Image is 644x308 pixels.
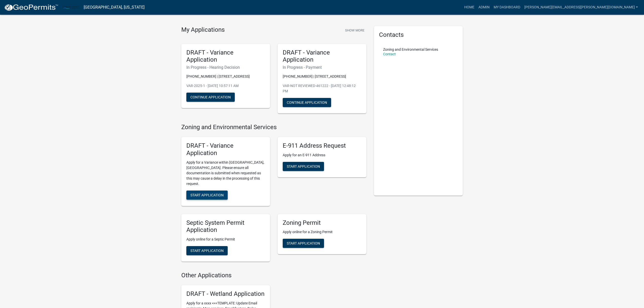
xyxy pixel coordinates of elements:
[190,249,224,253] span: Start Application
[283,98,331,107] button: Continue Application
[379,31,458,39] h5: Contacts
[287,164,320,168] span: Start Application
[190,193,224,197] span: Start Application
[181,272,366,279] h4: Other Applications
[283,239,324,248] button: Start Application
[383,48,438,51] p: Zoning and Environmental Services
[476,3,492,12] a: Admin
[283,83,361,94] p: VAR-NOT REVIEWED-461222 - [DATE] 12:48:12 PM
[462,3,476,12] a: Home
[283,74,361,79] p: [PHONE_NUMBER] | [STREET_ADDRESS]
[186,65,265,70] h6: In Progress - Hearing Decision
[343,26,366,35] button: Show More
[283,229,361,235] p: Apply online for a Zoning Permit
[186,191,228,200] button: Start Application
[181,124,366,131] h4: Zoning and Environmental Services
[186,160,265,186] p: Apply for a Variance within [GEOGRAPHIC_DATA], [GEOGRAPHIC_DATA]. Please ensure all documentation...
[283,65,361,70] h6: In Progress - Payment
[283,219,361,227] h5: Zoning Permit
[186,290,265,298] h5: DRAFT - Wetland Application
[186,219,265,234] h5: Septic System Permit Application
[181,26,225,34] h4: My Applications
[186,93,235,102] button: Continue Application
[283,49,361,64] h5: DRAFT - Variance Application
[84,3,145,12] a: [GEOGRAPHIC_DATA], [US_STATE]
[62,4,80,11] img: Carlton County, Minnesota
[283,152,361,158] p: Apply for an E-911 Address
[186,142,265,157] h5: DRAFT - Variance Application
[186,49,265,64] h5: DRAFT - Variance Application
[283,162,324,171] button: Start Application
[383,52,396,56] a: Contact
[287,241,320,245] span: Start Application
[492,3,522,12] a: My Dashboard
[186,246,228,255] button: Start Application
[283,142,361,149] h5: E-911 Address Request
[186,74,265,79] p: [PHONE_NUMBER] | [STREET_ADDRESS]
[186,83,265,89] p: VAR-2025-1 - [DATE] 10:57:11 AM
[186,237,265,242] p: Apply online for a Septic Permit
[522,3,640,12] a: [PERSON_NAME][EMAIL_ADDRESS][PERSON_NAME][DOMAIN_NAME]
